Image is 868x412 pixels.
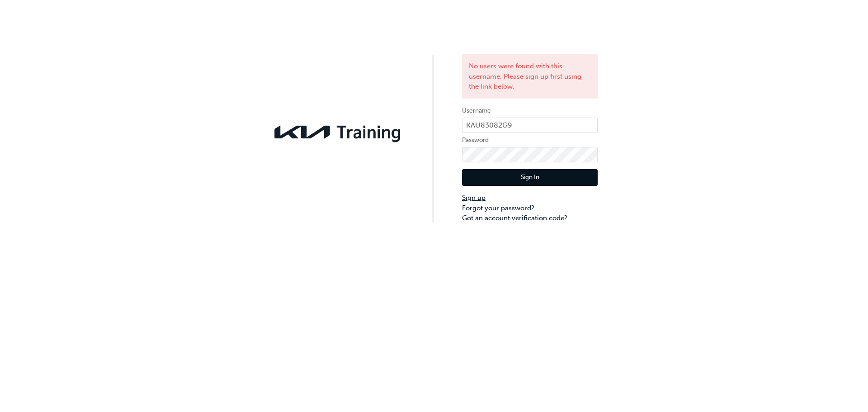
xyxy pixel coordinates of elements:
img: kia-training [270,120,406,144]
label: Username [462,105,598,116]
div: No users were found with this username. Please sign up first using the link below. [462,54,598,99]
input: Username [462,118,598,133]
a: Forgot your password? [462,203,598,213]
a: Sign up [462,193,598,203]
label: Password [462,135,598,146]
button: Sign In [462,169,598,186]
a: Got an account verification code? [462,213,598,223]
